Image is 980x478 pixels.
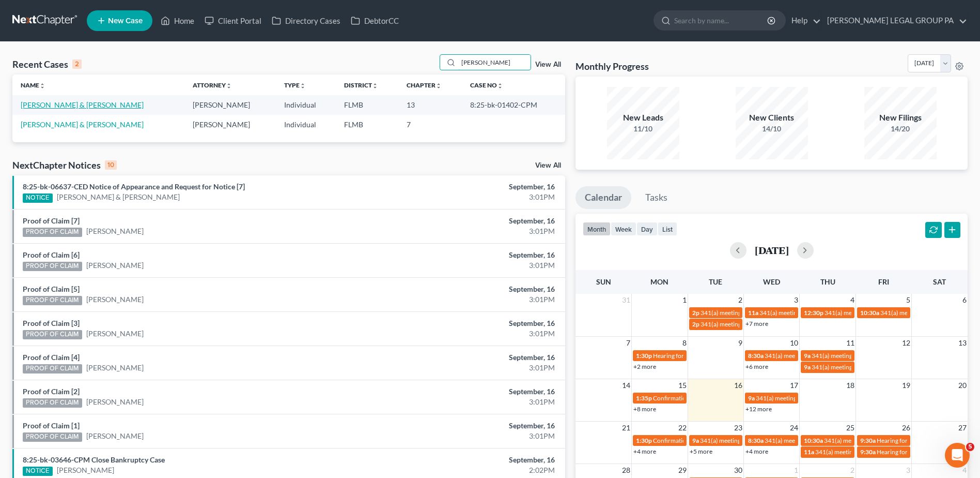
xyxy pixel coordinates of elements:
span: 12 [901,337,911,349]
span: 2p [692,320,699,328]
span: 341(a) meeting for [PERSON_NAME] [765,352,864,360]
div: New Filings [864,112,937,124]
i: unfold_more [226,83,232,89]
a: +12 more [745,405,772,413]
a: Proof of Claim [1] [23,421,80,430]
span: 28 [621,464,631,476]
span: Confirmation Hearing for [PERSON_NAME] & [PERSON_NAME] [653,394,826,402]
span: 8:30a [748,352,764,360]
span: 26 [901,422,911,434]
span: 341(a) meeting for [PERSON_NAME] [700,437,800,444]
a: [PERSON_NAME] [86,260,144,271]
a: +5 more [690,447,712,455]
span: 11 [845,337,855,349]
div: September, 16 [384,455,555,465]
div: PROOF OF CLAIM [23,262,82,271]
a: Directory Cases [267,11,346,30]
a: Attorneyunfold_more [193,81,232,89]
a: Home [155,11,199,30]
a: 8:25-bk-03646-CPM Close Bankruptcy Case [23,455,165,464]
div: 3:01PM [384,192,555,202]
span: 341(a) meeting for [PERSON_NAME] [765,437,864,444]
span: 341(a) meeting for [PERSON_NAME] & [PERSON_NAME] [701,309,855,317]
span: 10 [789,337,799,349]
td: 13 [398,95,462,114]
i: unfold_more [300,83,306,89]
a: Calendar [575,186,631,209]
i: unfold_more [497,83,503,89]
a: [PERSON_NAME] [86,431,144,441]
a: Case Nounfold_more [470,81,503,89]
input: Search by name... [458,55,531,70]
span: 14 [621,379,631,392]
span: 341(a) meeting for [PERSON_NAME] [824,437,924,444]
i: unfold_more [372,83,378,89]
a: 8:25-bk-06637-CED Notice of Appearance and Request for Notice [7] [23,182,245,191]
span: 7 [625,337,631,349]
td: Individual [276,95,336,114]
span: 4 [961,464,968,476]
i: unfold_more [39,83,45,89]
span: 3 [793,294,799,306]
div: PROOF OF CLAIM [23,296,82,305]
div: September, 16 [384,352,555,363]
span: 20 [957,379,968,392]
span: 9a [804,363,811,371]
span: 12:30p [804,309,823,317]
a: Client Portal [199,11,267,30]
span: 1:35p [636,394,652,402]
a: Proof of Claim [6] [23,250,80,259]
span: 341(a) meeting for [PERSON_NAME] [812,363,911,371]
span: 2p [692,309,699,317]
span: 10:30a [804,437,823,444]
a: [PERSON_NAME] LEGAL GROUP PA [822,11,967,30]
span: 9:30a [860,448,876,456]
div: 3:01PM [384,397,555,407]
span: 341(a) meeting for [PERSON_NAME] [880,309,980,317]
a: Tasks [636,186,677,209]
div: September, 16 [384,182,555,192]
span: 22 [677,422,688,434]
span: 30 [733,464,743,476]
td: FLMB [336,115,398,134]
span: 11a [804,448,814,456]
span: 9a [804,352,811,360]
a: [PERSON_NAME] & [PERSON_NAME] [21,100,144,109]
span: 9:30a [860,437,876,444]
a: View All [535,162,561,169]
span: 1:30p [636,437,652,444]
div: PROOF OF CLAIM [23,364,82,374]
div: NOTICE [23,193,53,203]
span: 5 [966,443,974,451]
span: Wed [763,277,780,286]
a: +4 more [633,447,656,455]
span: 4 [849,294,855,306]
a: Typeunfold_more [284,81,306,89]
a: Proof of Claim [7] [23,216,80,225]
a: +2 more [633,363,656,370]
a: +7 more [745,320,768,327]
div: 3:01PM [384,260,555,271]
span: 18 [845,379,855,392]
span: 23 [733,422,743,434]
span: 25 [845,422,855,434]
a: +6 more [745,363,768,370]
div: September, 16 [384,250,555,260]
div: NextChapter Notices [12,159,117,171]
span: 29 [677,464,688,476]
span: 11a [748,309,758,317]
span: 27 [957,422,968,434]
span: 19 [901,379,911,392]
div: September, 16 [384,421,555,431]
div: 2:02PM [384,465,555,475]
div: NOTICE [23,467,53,476]
div: Recent Cases [12,58,82,70]
td: [PERSON_NAME] [184,115,276,134]
button: week [611,222,636,236]
span: 9 [737,337,743,349]
a: View All [535,61,561,68]
span: Fri [878,277,889,286]
div: PROOF OF CLAIM [23,228,82,237]
a: [PERSON_NAME] [86,397,144,407]
a: +8 more [633,405,656,413]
